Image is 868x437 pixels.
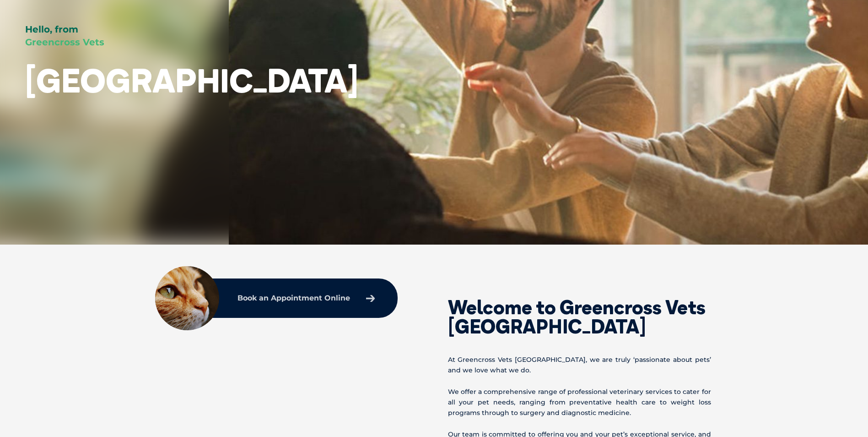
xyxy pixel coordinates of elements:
span: Greencross Vets [25,37,104,48]
h1: [GEOGRAPHIC_DATA] [25,62,358,98]
p: Book an Appointment Online [237,295,350,302]
a: Book an Appointment Online [233,290,379,306]
h2: Welcome to Greencross Vets [GEOGRAPHIC_DATA] [448,298,711,336]
span: Hello, from [25,24,78,35]
button: Search [850,42,859,51]
p: At Greencross Vets [GEOGRAPHIC_DATA], we are truly ‘passionate about pets’ and we love what we do. [448,355,711,376]
p: We offer a comprehensive range of professional veterinary services to cater for all your pet need... [448,387,711,419]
